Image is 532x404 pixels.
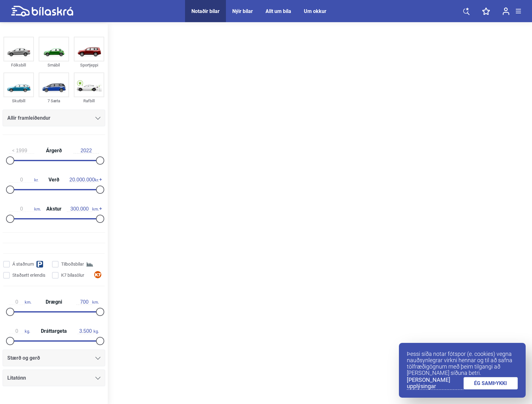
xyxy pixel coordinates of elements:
[3,97,34,104] div: Skutbíll
[39,329,68,334] span: Dráttargeta
[76,299,99,305] span: km.
[44,148,63,153] span: Árgerð
[304,8,326,14] a: Um okkur
[464,377,518,389] a: ÉG SAMÞYKKI
[7,114,50,123] span: Allir framleiðendur
[7,354,40,363] span: Stærð og gerð
[69,177,99,183] span: kr.
[67,206,99,212] span: km.
[39,61,69,69] div: Smábíl
[61,272,84,279] span: K7 bílasölur
[12,272,45,279] span: Staðsett erlendis
[9,177,38,183] span: kr.
[9,328,30,334] span: kg.
[407,377,464,390] a: [PERSON_NAME] upplýsingar
[45,206,63,211] span: Akstur
[74,97,104,104] div: Rafbíll
[78,328,99,334] span: kg.
[3,61,34,69] div: Fólksbíll
[9,299,31,305] span: km.
[407,351,518,376] p: Þessi síða notar fótspor (e. cookies) vegna nauðsynlegrar virkni hennar og til að safna tölfræðig...
[74,61,104,69] div: Sportjeppi
[191,8,220,14] a: Notaðir bílar
[12,261,34,268] span: Á staðnum
[47,177,61,182] span: Verð
[9,206,41,212] span: km.
[266,8,291,14] a: Allt um bíla
[39,97,69,104] div: 7 Sæta
[232,8,253,14] a: Nýir bílar
[503,7,510,15] img: user-login.svg
[61,261,84,268] span: Tilboðsbílar
[7,374,26,382] span: Litatónn
[44,300,64,305] span: Drægni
